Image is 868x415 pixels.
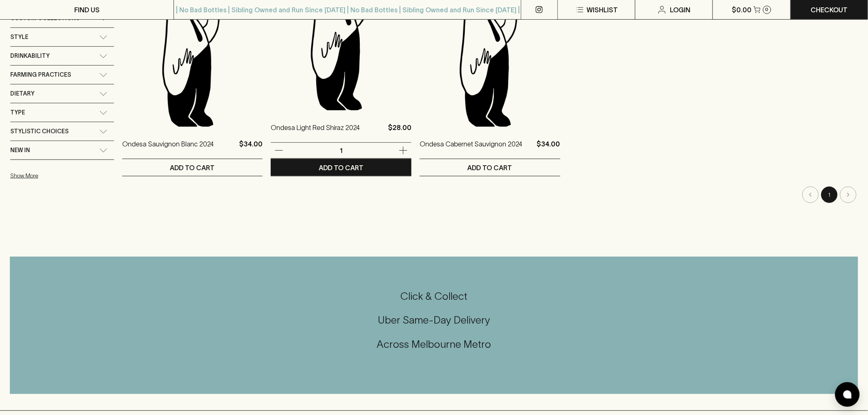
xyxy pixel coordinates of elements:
p: ADD TO CART [319,163,363,173]
p: 1 [331,146,351,155]
span: Style [10,32,28,42]
div: Call to action block [10,257,858,394]
div: Type [10,103,114,122]
nav: pagination navigation [122,187,858,203]
p: Login [670,5,691,15]
button: page 1 [821,187,838,203]
span: Type [10,107,25,118]
h5: Uber Same-Day Delivery [10,313,858,327]
p: $28.00 [388,123,411,142]
p: Checkout [811,5,848,15]
span: Farming Practices [10,70,71,80]
p: FIND US [74,5,100,15]
div: Drinkability [10,47,114,65]
p: $34.00 [239,139,263,159]
span: Drinkability [10,51,50,61]
img: bubble-icon [843,390,852,399]
span: New In [10,145,30,155]
p: Wishlist [587,5,618,15]
p: ADD TO CART [170,163,215,173]
div: Stylistic Choices [10,122,114,141]
button: Show More [10,167,118,184]
h5: Across Melbourne Metro [10,337,858,351]
div: Style [10,28,114,46]
p: 0 [765,7,769,12]
span: Stylistic Choices [10,126,69,137]
button: ADD TO CART [122,159,263,176]
p: ADD TO CART [468,163,512,173]
a: Ondesa Cabernet Sauvignon 2024 [420,139,522,159]
a: Ondesa Light Red Shiraz 2024 [271,123,360,142]
button: ADD TO CART [420,159,560,176]
div: Dietary [10,84,114,103]
p: $34.00 [537,139,560,159]
h5: Click & Collect [10,290,858,303]
button: ADD TO CART [271,159,411,176]
div: Farming Practices [10,66,114,84]
span: Dietary [10,89,34,99]
div: New In [10,141,114,160]
p: $0.00 [732,5,752,15]
a: Ondesa Sauvignon Blanc 2024 [122,139,214,159]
